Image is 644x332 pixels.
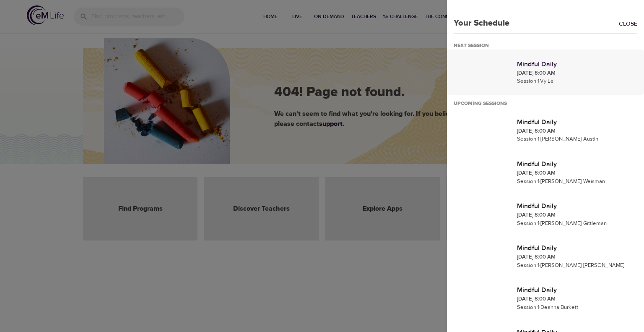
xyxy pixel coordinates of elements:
p: Session 1 · [PERSON_NAME] Weisman [517,178,637,186]
div: Upcoming Sessions [454,100,514,107]
p: Session 1 · [PERSON_NAME] Austin [517,135,637,144]
p: [DATE] 8:00 AM [517,295,637,303]
p: Mindful Daily [517,243,637,253]
p: [DATE] 8:00 AM [517,169,637,178]
p: [DATE] 8:00 AM [517,127,637,136]
p: Mindful Daily [517,285,637,295]
p: [DATE] 8:00 AM [517,253,637,261]
p: Mindful Daily [517,159,637,169]
p: Mindful Daily [517,117,637,127]
p: Mindful Daily [517,59,637,69]
a: Close [619,20,644,29]
p: [DATE] 8:00 AM [517,69,637,78]
p: Session 1 · Deanna Burkett [517,303,637,312]
p: Your Schedule [447,17,509,29]
p: Session 1 · [PERSON_NAME] Gittleman [517,220,637,228]
p: Session 1 · Vy Le [517,77,637,86]
p: Mindful Daily [517,201,637,211]
div: Next Session [454,42,496,50]
p: [DATE] 8:00 AM [517,211,637,220]
p: Session 1 · [PERSON_NAME] [PERSON_NAME] [517,261,637,270]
